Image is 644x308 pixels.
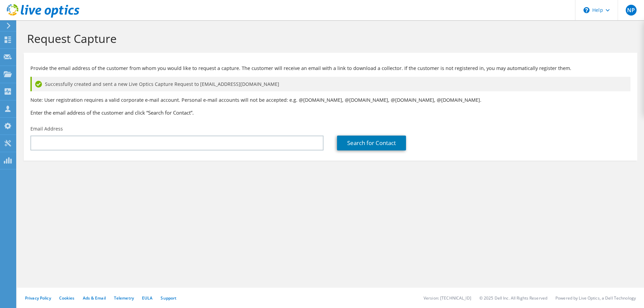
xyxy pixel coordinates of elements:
li: © 2025 Dell Inc. All Rights Reserved [479,295,547,301]
svg: \n [583,7,590,13]
a: Ads & Email [83,295,106,301]
h1: Request Capture [27,31,630,46]
a: Cookies [59,295,75,301]
a: EULA [142,295,152,301]
li: Version: [TECHNICAL_ID] [424,295,471,301]
a: Support [161,295,176,301]
a: Telemetry [114,295,134,301]
span: Successfully created and sent a new Live Optics Capture Request to [EMAIL_ADDRESS][DOMAIN_NAME] [45,80,279,88]
span: NP [626,5,637,16]
p: Provide the email address of the customer from whom you would like to request a capture. The cust... [30,65,630,72]
li: Powered by Live Optics, a Dell Technology [555,295,636,301]
a: Privacy Policy [25,295,51,301]
a: Search for Contact [337,136,406,150]
label: Email Address [30,125,63,132]
h3: Enter the email address of the customer and click “Search for Contact”. [30,109,630,116]
p: Note: User registration requires a valid corporate e-mail account. Personal e-mail accounts will ... [30,96,630,104]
